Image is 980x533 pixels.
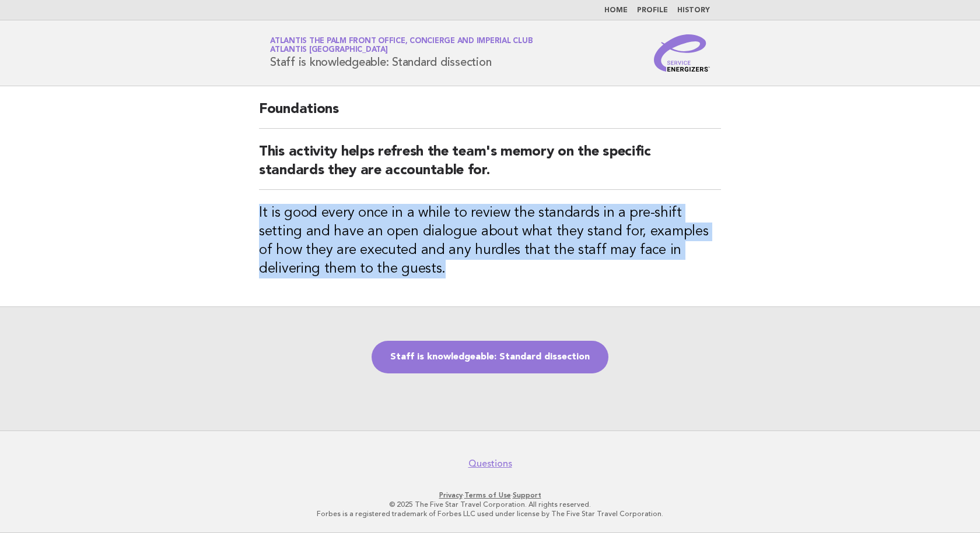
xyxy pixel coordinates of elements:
[270,47,388,54] span: Atlantis [GEOGRAPHIC_DATA]
[677,7,710,14] a: History
[439,491,463,499] a: Privacy
[270,38,533,68] h1: Staff is knowledgeable: Standard dissection
[270,37,533,54] a: Atlantis The Palm Front Office, Concierge and Imperial ClubAtlantis [GEOGRAPHIC_DATA]
[259,204,721,278] h3: It is good every once in a while to review the standards in a pre-shift setting and have an open ...
[637,7,668,14] a: Profile
[604,7,628,14] a: Home
[372,341,608,373] a: Staff is knowledgeable: Standard dissection
[468,458,512,470] a: Questions
[259,100,721,129] h2: Foundations
[513,491,541,499] a: Support
[133,490,847,500] p: · ·
[464,491,511,499] a: Terms of Use
[654,34,710,72] img: Service Energizers
[133,500,847,509] p: © 2025 The Five Star Travel Corporation. All rights reserved.
[259,143,721,190] h2: This activity helps refresh the team's memory on the specific standards they are accountable for.
[133,509,847,518] p: Forbes is a registered trademark of Forbes LLC used under license by The Five Star Travel Corpora...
